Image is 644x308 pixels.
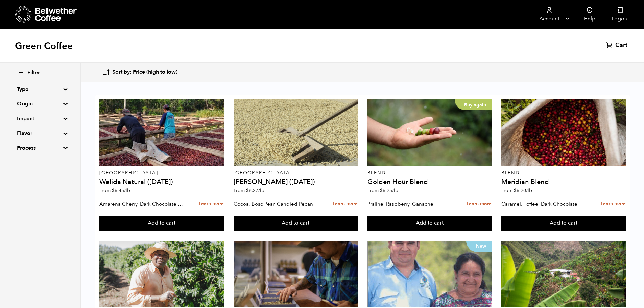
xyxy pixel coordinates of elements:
[367,241,492,307] a: New
[455,99,492,110] p: Buy again
[467,197,492,211] a: Learn more
[15,40,73,52] h1: Green Coffee
[112,187,130,194] bdi: 6.45
[501,199,586,209] p: Caramel, Toffee, Dark Chocolate
[367,216,492,231] button: Add to cart
[601,197,626,211] a: Learn more
[501,171,626,175] p: Blend
[606,41,629,49] a: Cart
[17,85,64,93] summary: Type
[124,187,130,194] span: /lb
[27,69,40,77] span: Filter
[466,241,492,252] p: New
[234,179,358,185] h4: [PERSON_NAME] ([DATE])
[526,187,532,194] span: /lb
[615,41,627,49] span: Cart
[99,171,224,175] p: [GEOGRAPHIC_DATA]
[246,187,249,194] span: $
[333,197,358,211] a: Learn more
[99,179,224,185] h4: Walida Natural ([DATE])
[199,197,224,211] a: Learn more
[501,216,626,231] button: Add to cart
[112,69,177,76] span: Sort by: Price (high to low)
[17,115,64,123] summary: Impact
[102,64,177,80] button: Sort by: Price (high to low)
[367,187,398,194] span: From
[367,171,492,175] p: Blend
[17,100,64,108] summary: Origin
[501,179,626,185] h4: Meridian Blend
[234,187,264,194] span: From
[99,216,224,231] button: Add to cart
[501,187,532,194] span: From
[514,187,517,194] span: $
[112,187,115,194] span: $
[367,199,452,209] p: Praline, Raspberry, Ganache
[246,187,264,194] bdi: 6.27
[380,187,383,194] span: $
[234,171,358,175] p: [GEOGRAPHIC_DATA]
[99,199,184,209] p: Amarena Cherry, Dark Chocolate, Hibiscus
[17,144,64,152] summary: Process
[17,129,64,137] summary: Flavor
[392,187,398,194] span: /lb
[514,187,532,194] bdi: 6.20
[234,216,358,231] button: Add to cart
[367,99,492,166] a: Buy again
[258,187,264,194] span: /lb
[380,187,398,194] bdi: 6.25
[234,199,318,209] p: Cocoa, Bosc Pear, Candied Pecan
[367,179,492,185] h4: Golden Hour Blend
[99,187,130,194] span: From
